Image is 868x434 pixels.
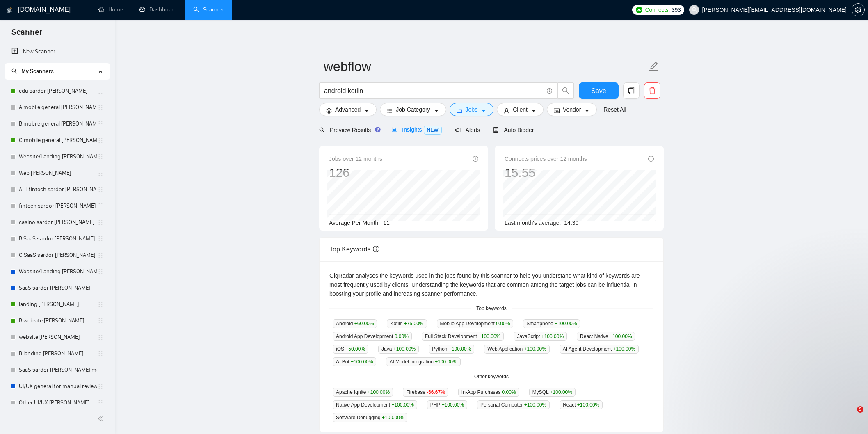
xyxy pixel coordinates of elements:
[5,165,110,181] li: Web Alisa Sardor
[97,203,104,209] span: holder
[193,6,224,13] a: searchScanner
[560,345,639,354] span: AI Agent Development
[644,87,660,94] span: delete
[97,186,104,193] span: holder
[5,296,110,313] li: landing lilia sardor
[11,68,17,74] span: search
[563,105,581,114] span: Vendor
[505,165,587,180] div: 15.55
[613,346,635,352] span: +100.00 %
[624,87,639,94] span: copy
[852,3,865,16] button: setting
[5,99,110,116] li: A mobile general sardor Anna
[368,389,390,395] span: +100.00 %
[5,231,110,247] li: B SaaS sardor Alex
[19,99,97,116] a: A mobile general [PERSON_NAME]
[648,156,654,162] span: info-circle
[455,127,480,133] span: Alerts
[560,400,603,409] span: React
[554,107,560,114] span: idcard
[333,388,393,397] span: Apache Ignite
[19,116,97,132] a: B mobile general [PERSON_NAME]
[564,219,578,226] span: 14.30
[5,263,110,280] li: Website/Landing Alex Sardor
[97,350,104,357] span: holder
[547,103,597,116] button: idcardVendorcaret-down
[5,26,49,43] span: Scanner
[97,301,104,308] span: holder
[19,362,97,378] a: SaaS sardor [PERSON_NAME] mobile
[541,333,564,339] span: +100.00 %
[329,271,653,298] div: GigRadar analyses the keywords used in the jobs found by this scanner to help you understand what...
[577,402,599,408] span: +100.00 %
[97,252,104,258] span: holder
[529,388,576,397] span: MySQL
[387,107,393,114] span: bars
[374,126,381,133] div: Tooltip anchor
[5,280,110,296] li: SaaS sardor Alex
[391,126,441,133] span: Insights
[547,88,552,94] span: info-circle
[373,246,379,252] span: info-circle
[5,214,110,231] li: casino sardor Alex
[610,333,632,339] span: +100.00 %
[333,400,417,409] span: Native App Development
[555,321,577,327] span: +100.00 %
[644,82,660,99] button: delete
[97,153,104,160] span: holder
[324,56,647,77] input: Scanner name...
[523,319,580,328] span: Smartphone
[473,156,478,162] span: info-circle
[97,170,104,176] span: holder
[5,148,110,165] li: Website/Landing Alisa Sardor
[478,333,500,339] span: +100.00 %
[5,43,110,60] li: New Scanner
[333,319,377,328] span: Android
[98,415,106,423] span: double-left
[97,137,104,144] span: holder
[345,346,365,352] span: +50.00 %
[393,346,416,352] span: +100.00 %
[5,362,110,378] li: SaaS sardor Alex mobile
[497,103,544,116] button: userClientcaret-down
[645,5,670,14] span: Connects:
[97,285,104,291] span: holder
[449,346,471,352] span: +100.00 %
[429,345,474,354] span: Python
[493,127,534,133] span: Auto Bidder
[502,389,516,395] span: 0.00 %
[97,219,104,226] span: holder
[466,105,478,114] span: Jobs
[424,126,442,135] span: NEW
[97,235,104,242] span: holder
[5,116,110,132] li: B mobile general sardor Anna
[97,318,104,324] span: holder
[603,105,626,114] a: Reset All
[504,107,509,114] span: user
[19,345,97,362] a: B landing [PERSON_NAME]
[364,107,370,114] span: caret-down
[5,345,110,362] li: B landing lilia sardor
[469,373,514,381] span: Other keywords
[442,402,464,408] span: +100.00 %
[558,87,573,94] span: search
[852,7,865,13] a: setting
[383,219,390,226] span: 11
[5,313,110,329] li: B website lilia sardor
[484,345,550,354] span: Web Application
[434,107,439,114] span: caret-down
[333,332,412,341] span: Android App Development
[857,406,863,413] span: 9
[450,103,494,116] button: folderJobscaret-down
[455,127,461,133] span: notification
[19,247,97,263] a: C SaaS sardor [PERSON_NAME]
[333,413,407,422] span: Software Debugging
[324,86,543,96] input: Search Freelance Jobs...
[395,333,409,339] span: 0.00 %
[354,321,374,327] span: +60.00 %
[7,4,13,17] img: logo
[329,238,653,261] div: Top Keywords
[531,107,537,114] span: caret-down
[97,367,104,373] span: holder
[351,359,373,365] span: +100.00 %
